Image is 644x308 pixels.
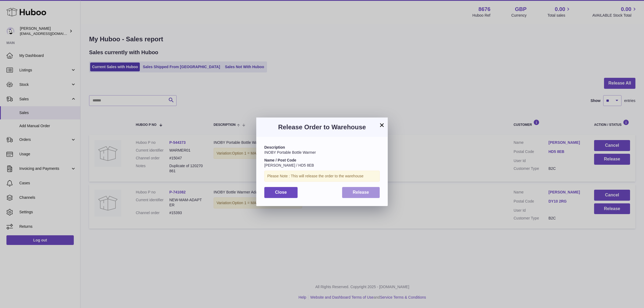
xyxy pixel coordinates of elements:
[342,187,380,198] button: Release
[264,187,298,198] button: Close
[379,122,385,128] button: ×
[353,190,369,195] span: Release
[264,171,380,182] div: Please Note : This will release the order to the warehouse
[264,145,285,149] strong: Description
[275,190,287,195] span: Close
[264,163,314,167] span: [PERSON_NAME] / HD5 8EB
[264,158,296,162] strong: Name / Post Code
[264,150,316,155] span: INOBY Portable Bottle Warmer
[264,123,380,131] h3: Release Order to Warehouse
